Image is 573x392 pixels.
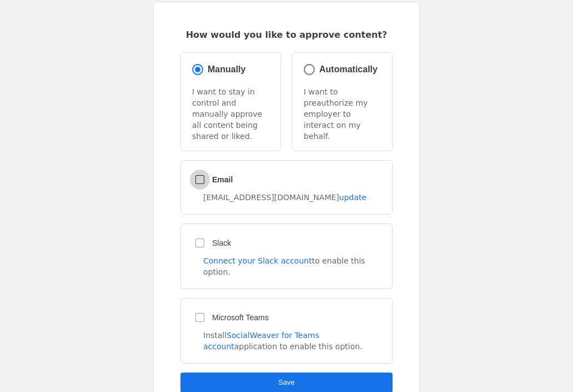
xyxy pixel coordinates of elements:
p: I want to preauthorize my employer to interact on my behalf. [301,86,383,142]
mat-radio-group: Select an option [180,52,393,151]
span: Email [212,175,233,184]
span: Automatically [319,64,378,74]
a: update [339,193,366,202]
span: Manually [208,64,245,74]
p: I want to stay in control and manually approve all content being shared or liked. [190,86,272,142]
span: Save [278,378,295,386]
div: to enable this option. [203,255,383,277]
span: How would you like to approve content? [186,29,388,41]
div: Install application to enable this option. [203,330,383,352]
div: [EMAIL_ADDRESS][DOMAIN_NAME] [203,192,383,203]
a: SocialWeaver for Teams account [203,331,319,351]
a: Connect your Slack account [203,256,312,265]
